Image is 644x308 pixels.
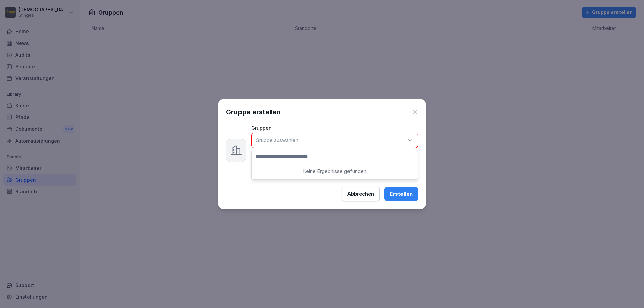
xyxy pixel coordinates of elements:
[390,190,413,198] div: Erstellen
[251,125,272,131] span: Gruppen
[226,107,281,117] h1: Gruppe erstellen
[384,187,418,201] button: Erstellen
[252,163,418,179] div: Keine Ergebnisse gefunden
[342,187,380,201] button: Abbrechen
[256,137,298,144] p: Gruppe auswählen
[347,190,374,198] div: Abbrechen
